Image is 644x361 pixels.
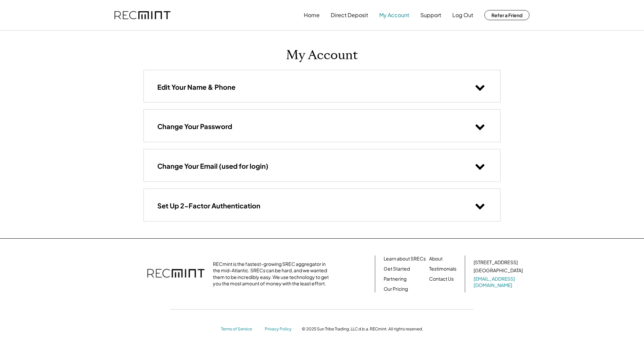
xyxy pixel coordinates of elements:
[213,261,332,287] div: RECmint is the fastest-growing SREC aggregator in the mid-Atlantic. SRECs can be hard, and we wan...
[157,162,268,170] h3: Change Your Email (used for login)
[302,326,423,332] div: © 2025 Sun Tribe Trading, LLC d.b.a. RECmint. All rights reserved.
[484,10,529,20] button: Refer a Friend
[157,122,232,131] h3: Change Your Password
[474,259,518,266] div: [STREET_ADDRESS]
[147,262,204,286] img: recmint-logotype%403x.png
[429,266,456,272] a: Testimonials
[420,8,441,22] button: Support
[221,326,258,332] a: Terms of Service
[157,201,260,210] h3: Set Up 2-Factor Authentication
[384,286,408,292] a: Our Pricing
[474,267,523,274] div: [GEOGRAPHIC_DATA]
[379,8,409,22] button: My Account
[286,47,358,63] h1: My Account
[115,11,170,19] img: recmint-logotype%403x.png
[384,266,410,272] a: Get Started
[304,8,320,22] button: Home
[331,8,368,22] button: Direct Deposit
[384,276,407,282] a: Partnering
[474,276,524,289] a: [EMAIL_ADDRESS][DOMAIN_NAME]
[429,276,454,282] a: Contact Us
[429,255,443,262] a: About
[384,255,426,262] a: Learn about SRECs
[265,326,295,332] a: Privacy Policy
[452,8,473,22] button: Log Out
[157,83,235,91] h3: Edit Your Name & Phone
